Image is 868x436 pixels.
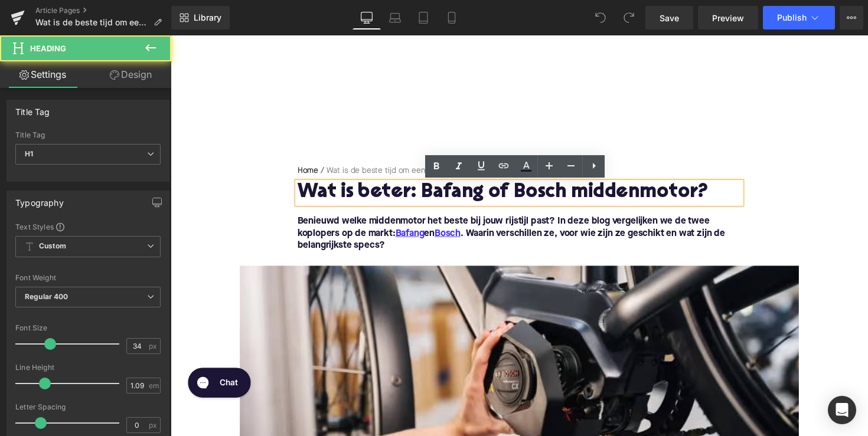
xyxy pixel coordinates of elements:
[15,222,161,231] div: Text Styles
[409,6,438,29] a: Tablet
[353,6,381,29] a: Desktop
[39,241,66,251] b: Custom
[149,382,159,389] span: em
[840,6,863,29] button: More
[25,149,33,158] b: H1
[25,292,68,301] b: Regular 400
[270,197,297,209] a: Bosch
[660,12,679,24] span: Save
[828,396,856,424] div: Open Intercom Messenger
[88,61,174,88] a: Design
[130,150,585,172] h1: Wat is beter: Bafang of Bosch middenmotor?
[381,6,409,29] a: Laptop
[30,44,66,53] span: Heading
[15,274,161,282] div: Font Weight
[777,13,807,22] span: Publish
[589,6,612,29] button: Undo
[35,18,149,27] span: Wat is de beste tijd om een elektrische fiets te kopen?
[171,6,230,29] a: New Library
[763,6,835,29] button: Publish
[698,6,758,29] a: Preview
[12,336,88,375] iframe: Gorgias live chat messenger
[15,403,161,411] div: Letter Spacing
[15,131,161,139] div: Title Tag
[130,186,568,220] font: Benieuwd welke middenmotor het beste bij jouw rijstijl past? In deze blog vergelijken we de twee ...
[230,197,260,209] a: Bafang
[194,12,221,23] span: Library
[15,324,161,332] div: Font Size
[617,6,641,29] button: Redo
[35,6,171,15] a: Article Pages
[149,342,159,350] span: px
[15,100,50,117] div: Title Tag
[130,133,585,150] nav: breadcrumbs
[149,421,159,429] span: px
[438,6,466,29] a: Mobile
[15,191,64,208] div: Typography
[712,12,744,24] span: Preview
[130,133,151,145] a: Home
[151,133,159,145] span: /
[15,363,161,372] div: Line Height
